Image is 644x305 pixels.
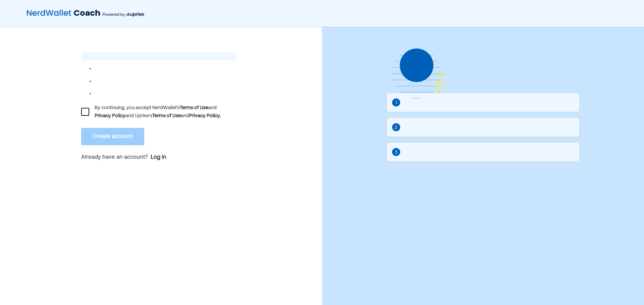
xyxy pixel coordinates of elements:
a: Log in [151,153,166,161]
p: Already have an account? [81,153,235,162]
div: 2 [395,124,397,131]
div: Terms of Use [180,104,208,112]
div: Terms of Use [152,112,181,120]
div: 3 [395,149,397,156]
div: Privacy Policy [95,112,125,120]
button: Create account [81,128,144,145]
div: 1 [395,99,397,106]
div: Privacy Policy. [189,112,221,120]
div: By continuing, you accept NerdWallet’s and and Uprise's and [95,104,235,120]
